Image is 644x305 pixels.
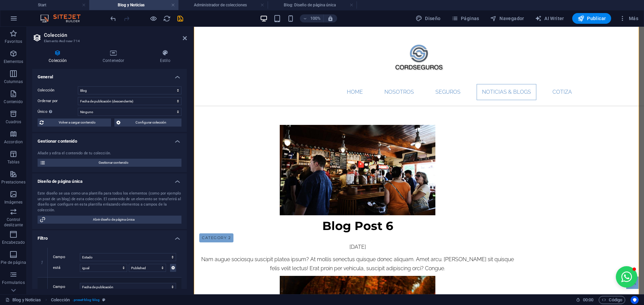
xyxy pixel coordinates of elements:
span: Volver a cargar contenido [46,119,109,127]
nav: breadcrumb [51,296,106,304]
h2: Colección [44,32,187,38]
img: website_grey.svg [11,17,16,23]
span: Más [619,15,638,22]
img: tab_keywords_by_traffic_grey.svg [71,39,77,44]
h4: Blog y Noticias [89,1,178,9]
p: Elementos [4,59,23,64]
h4: Blog: Diseño de página única [268,1,357,9]
span: 00 00 [583,296,593,304]
button: AI Writer [532,13,567,24]
label: Campo [53,253,80,261]
button: Open chat window [422,239,443,261]
button: Configurar colección [114,119,182,127]
img: Editor Logo [39,14,89,22]
h4: Contenedor [86,50,144,64]
button: 100% [300,14,324,22]
span: Abrir diseño de página única [48,216,179,224]
div: Dominio [35,40,51,44]
p: Pie de página [1,260,26,265]
p: Columnas [4,79,23,84]
i: Este elemento es un preajuste personalizable [102,298,105,302]
button: Código [599,296,625,304]
h4: Gestionar contenido [32,133,187,145]
h4: Estilo [144,50,187,64]
span: Gestionar contenido [48,159,179,167]
img: tab_domain_overview_orange.svg [28,39,33,44]
div: Dominio: [DOMAIN_NAME] [17,17,75,23]
img: logo_orange.svg [11,11,16,16]
button: reload [163,14,171,22]
button: Diseño [413,13,443,24]
label: está [53,264,80,272]
div: Añade y edita el contenido de tu colección. [38,151,181,156]
button: undo [109,14,117,22]
i: Al redimensionar, ajustar el nivel de zoom automáticamente para ajustarse al dispositivo elegido. [327,15,333,21]
label: Ordenar por [38,97,78,105]
span: Haz clic para seleccionar y doble clic para editar [51,296,70,304]
h6: 100% [310,14,321,22]
p: Tablas [7,159,20,165]
i: Guardar (Ctrl+S) [176,15,184,22]
button: Publicar [572,13,611,24]
p: Favoritos [5,39,22,44]
button: Gestionar contenido [38,159,181,167]
button: save [176,14,184,22]
i: Deshacer: Insertar activos de preajuste (Ctrl+Z) [109,15,117,22]
span: Diseño [416,15,441,22]
div: Diseño (Ctrl+Alt+Y) [413,13,443,24]
label: Colección [38,86,78,94]
span: Configurar colección [122,119,180,127]
button: Haz clic para salir del modo de previsualización y seguir editando [149,14,157,22]
span: Navegador [490,15,524,22]
span: Páginas [451,15,479,22]
h4: Diseño de página única [32,173,187,185]
em: 1 [37,260,47,265]
button: Más [616,13,641,24]
h6: Tiempo de la sesión [576,296,594,304]
label: Único [38,108,78,116]
span: Código [602,296,622,304]
h4: Administrador de colecciones [178,1,268,9]
p: Encabezado [2,240,25,245]
p: Contenido [4,99,23,104]
p: Imágenes [4,200,22,205]
p: Accordion [4,139,23,145]
span: AI Writer [535,15,564,22]
p: Formularios [2,280,24,285]
h4: Filtro [32,230,187,242]
button: Navegador [487,13,527,24]
p: Cuadros [6,119,21,125]
span: Publicar [578,15,606,22]
button: Páginas [449,13,482,24]
div: v 4.0.25 [19,11,33,16]
button: Abrir diseño de página única [38,216,181,224]
span: . preset-blog-blog [72,296,100,304]
a: Haz clic para cancelar la selección y doble clic para abrir páginas [5,296,41,304]
button: Volver a cargar contenido [38,119,111,127]
div: Palabras clave [79,40,107,44]
button: Usercentrics [631,296,639,304]
div: Este diseño se usa como una plantilla para todos los elementos (como por ejemplo un post de un bl... [38,191,181,213]
h3: Elemento #ed-new-714 [44,38,173,44]
p: Prestaciones [1,179,25,185]
i: Volver a cargar página [163,15,171,22]
h4: General [32,69,187,81]
label: Campo [53,283,80,291]
h4: Colección [32,50,86,64]
span: : [588,297,589,302]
